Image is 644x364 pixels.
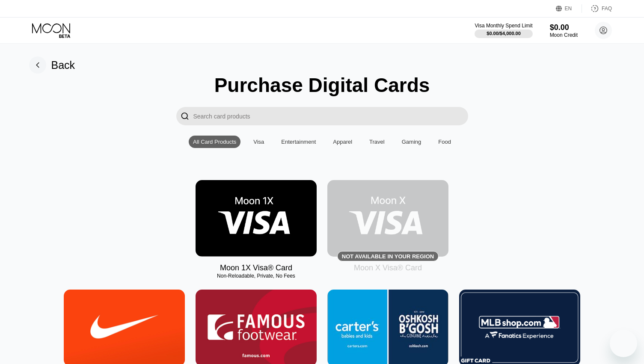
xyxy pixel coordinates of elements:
[602,6,612,12] div: FAQ
[333,139,352,145] div: Apparel
[189,136,240,148] div: All Card Products
[369,139,385,145] div: Travel
[181,111,189,121] div: 
[354,263,422,272] div: Moon X Visa® Card
[475,23,532,29] div: Visa Monthly Spend Limit
[342,253,434,260] div: Not available in your region
[487,31,521,36] div: $0.00 / $4,000.00
[277,136,320,148] div: Entertainment
[475,23,532,38] div: Visa Monthly Spend Limit$0.00/$4,000.00
[193,107,468,125] input: Search card products
[196,273,317,279] div: Non-Reloadable, Private, No Fees
[434,136,455,148] div: Food
[550,23,578,32] div: $0.00
[281,139,316,145] div: Entertainment
[29,56,75,74] div: Back
[253,139,264,145] div: Visa
[610,330,637,357] iframe: Button to launch messaging window
[214,74,430,97] div: Purchase Digital Cards
[51,59,75,71] div: Back
[582,4,612,13] div: FAQ
[402,139,421,145] div: Gaming
[365,136,389,148] div: Travel
[176,107,193,125] div: 
[556,4,582,13] div: EN
[220,263,292,272] div: Moon 1X Visa® Card
[565,6,572,12] div: EN
[249,136,268,148] div: Visa
[550,32,578,38] div: Moon Credit
[438,139,451,145] div: Food
[329,136,356,148] div: Apparel
[193,139,236,145] div: All Card Products
[550,23,578,38] div: $0.00Moon Credit
[327,180,448,257] div: Not available in your region
[398,136,426,148] div: Gaming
